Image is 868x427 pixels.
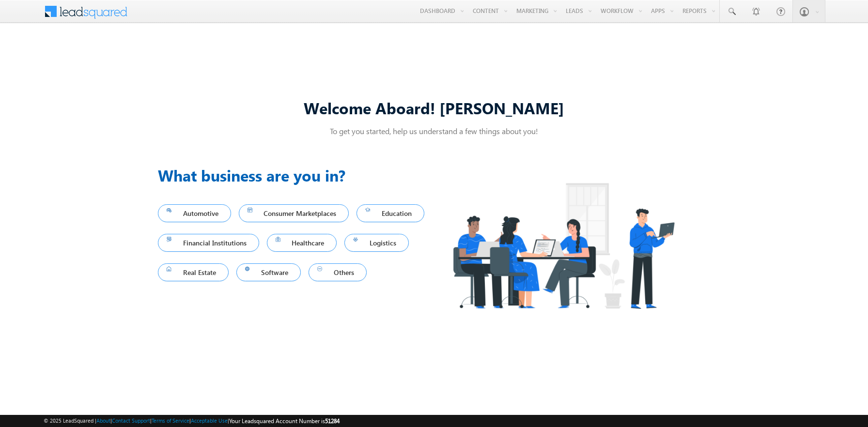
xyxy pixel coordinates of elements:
[44,416,340,426] span: © 2025 LeadSquared | | | | |
[167,207,222,220] span: Automotive
[158,97,710,118] div: Welcome Aboard! [PERSON_NAME]
[325,417,340,425] span: 51284
[96,417,110,424] a: About
[229,417,340,425] span: Your Leadsquared Account Number is
[152,417,189,424] a: Terms of Service
[112,417,150,424] a: Contact Support
[353,236,400,249] span: Logistics
[158,126,710,136] p: To get you started, help us understand a few things about you!
[245,266,293,279] span: Software
[167,236,250,249] span: Financial Institutions
[317,266,358,279] span: Others
[158,164,434,187] h3: What business are you in?
[365,207,416,220] span: Education
[248,207,341,220] span: Consumer Marketplaces
[434,164,693,328] img: Industry.png
[167,266,220,279] span: Real Estate
[191,417,228,424] a: Acceptable Use
[276,236,328,249] span: Healthcare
